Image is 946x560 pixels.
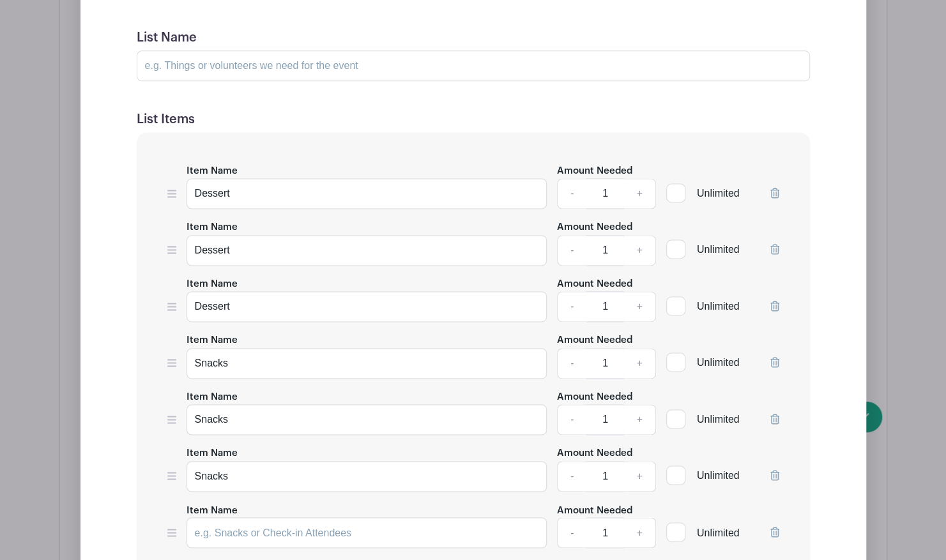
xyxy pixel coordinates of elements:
[697,527,740,538] span: Unlimited
[187,235,547,266] input: e.g. Snacks or Check-in Attendees
[137,50,810,81] input: e.g. Things or volunteers we need for the event
[623,291,655,322] a: +
[557,503,632,518] label: Amount Needed
[697,414,740,425] span: Unlimited
[187,503,238,518] label: Item Name
[557,291,586,322] a: -
[557,390,632,405] label: Amount Needed
[557,404,586,435] a: -
[187,390,238,405] label: Item Name
[187,333,238,348] label: Item Name
[187,446,238,461] label: Item Name
[557,348,586,379] a: -
[557,235,586,266] a: -
[697,188,740,199] span: Unlimited
[137,30,197,45] label: List Name
[187,461,547,492] input: e.g. Snacks or Check-in Attendees
[557,446,632,461] label: Amount Needed
[697,244,740,255] span: Unlimited
[187,178,547,209] input: e.g. Snacks or Check-in Attendees
[187,220,238,235] label: Item Name
[557,164,632,179] label: Amount Needed
[187,348,547,379] input: e.g. Snacks or Check-in Attendees
[623,461,655,492] a: +
[697,357,740,368] span: Unlimited
[187,291,547,322] input: e.g. Snacks or Check-in Attendees
[557,461,586,492] a: -
[187,277,238,292] label: Item Name
[557,220,632,235] label: Amount Needed
[557,277,632,292] label: Amount Needed
[187,164,238,179] label: Item Name
[623,404,655,435] a: +
[623,517,655,548] a: +
[623,235,655,266] a: +
[557,333,632,348] label: Amount Needed
[557,178,586,209] a: -
[187,404,547,435] input: e.g. Snacks or Check-in Attendees
[187,517,547,548] input: e.g. Snacks or Check-in Attendees
[623,178,655,209] a: +
[137,112,810,127] h5: List Items
[557,517,586,548] a: -
[697,470,740,481] span: Unlimited
[623,348,655,379] a: +
[697,301,740,312] span: Unlimited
